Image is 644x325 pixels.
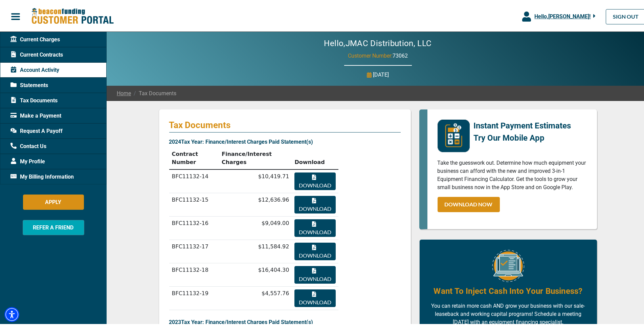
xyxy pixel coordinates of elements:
span: My Profile [10,156,45,164]
td: BFC11132-17 [169,239,219,262]
a: DOWNLOAD NOW [438,196,500,211]
p: You can retain more cash AND grow your business with our sale-leaseback and working capital progr... [430,301,587,325]
button: Download [294,241,335,259]
h4: Want To Inject Cash Into Your Business? [434,284,582,296]
span: Make a Payment [10,110,61,119]
span: 73062 [393,51,408,58]
td: $4,557.76 [219,285,292,309]
td: BFC11132-18 [169,262,219,285]
span: Contact Us [10,141,46,149]
p: Take the guesswork out. Determine how much equipment your business can afford with the new and im... [438,158,587,190]
p: 2023 Tax Year: Finance/Interest Charges Paid Statement(s) [169,317,401,325]
td: $11,584.92 [219,239,292,262]
img: Beacon Funding Customer Portal Logo [31,6,114,24]
img: mobile-app-logo.png [438,118,470,151]
span: Current Charges [10,34,60,42]
span: Current Contracts [10,49,63,58]
td: BFC11132-15 [169,192,219,215]
td: $12,636.96 [219,192,292,215]
h2: Hello, JMAC Distribution, LLC [304,37,452,47]
a: Home [117,88,131,96]
button: REFER A FRIEND [23,219,84,234]
th: Contract Number [169,146,219,168]
th: Finance/Interest Charges [219,146,292,168]
span: Statements [10,80,48,88]
span: Tax Documents [131,88,176,96]
span: My Billing Information [10,171,74,180]
div: Accessibility Menu [4,306,19,321]
button: APPLY [23,193,84,208]
button: Download [294,288,335,306]
button: Download [294,171,335,189]
p: Try Our Mobile App [474,130,571,143]
span: Hello, [PERSON_NAME] ! [534,12,591,18]
p: Instant Payment Estimates [474,118,571,130]
td: BFC11132-19 [169,285,219,309]
td: BFC11132-16 [169,215,219,239]
button: Download [294,218,335,236]
button: Download [294,195,335,212]
span: Customer Number: [348,51,393,58]
img: Equipment Financing Online Image [492,248,524,281]
td: $10,419.71 [219,168,292,192]
td: $9,049.00 [219,215,292,239]
span: Tax Documents [10,95,58,103]
td: $16,404.30 [219,262,292,285]
p: 2024 Tax Year: Finance/Interest Charges Paid Statement(s) [169,137,401,145]
th: Download [292,146,338,168]
button: Download [294,265,335,282]
span: Request A Payoff [10,126,63,134]
p: Tax Documents [169,118,401,129]
td: BFC11132-14 [169,168,219,192]
span: Account Activity [10,65,59,73]
p: [DATE] [373,69,389,78]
